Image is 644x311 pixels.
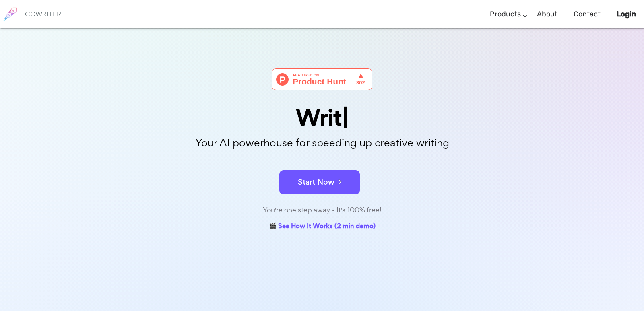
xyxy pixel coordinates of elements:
a: About [537,2,557,26]
a: Products [490,2,521,26]
h6: COWRITER [25,10,61,18]
button: Start Now [279,170,360,194]
div: Writ [121,106,523,129]
img: Cowriter - Your AI buddy for speeding up creative writing | Product Hunt [272,68,372,90]
p: Your AI powerhouse for speeding up creative writing [121,134,523,152]
div: You're one step away - It's 100% free! [121,204,523,216]
a: Contact [574,2,601,26]
b: Login [617,10,636,19]
a: 🎬 See How It Works (2 min demo) [269,220,376,233]
a: Login [617,2,636,26]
